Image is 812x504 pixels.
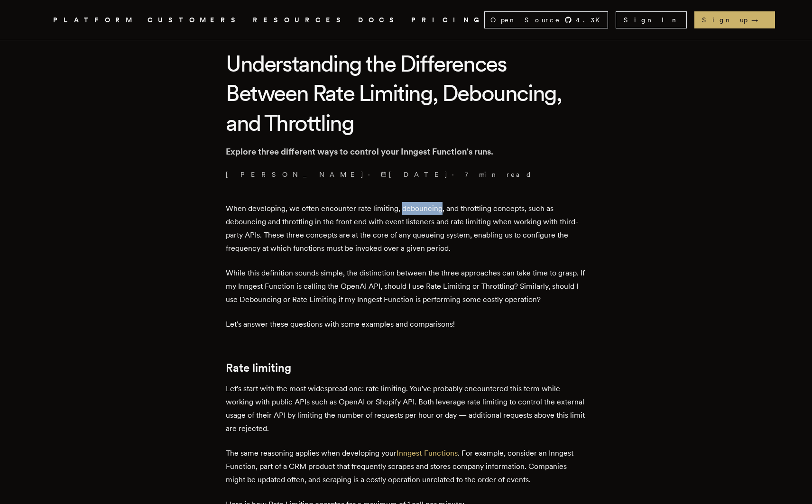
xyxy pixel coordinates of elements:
[576,15,606,25] span: 4.3 K
[490,15,561,25] span: Open Source
[694,11,775,28] a: Sign up
[226,145,586,158] p: Explore three different ways to control your Inngest Function's runs.
[226,382,586,435] p: Let's start with the most widespread one: rate limiting. You've probably encountered this term wh...
[53,14,136,26] button: PLATFORM
[226,170,586,179] p: · ·
[226,49,586,137] h1: Understanding the Differences Between Rate Limiting, Debouncing, and Throttling
[226,266,586,306] p: While this definition sounds simple, the distinction between the three approaches can take time t...
[226,202,586,255] p: When developing, we often encounter rate limiting, debouncing, and throttling concepts, such as d...
[616,11,687,28] a: Sign In
[465,170,532,179] span: 7 min read
[381,170,448,179] span: [DATE]
[253,14,347,26] button: RESOURCES
[751,15,767,25] span: →
[411,14,484,26] a: PRICING
[226,318,586,331] p: Let's answer these questions with some examples and comparisons!
[397,449,458,458] a: Inngest Functions
[358,14,400,26] a: DOCS
[226,447,586,486] p: The same reasoning applies when developing your . For example, consider an Inngest Function, part...
[226,170,364,179] a: [PERSON_NAME]
[226,361,586,375] h2: Rate limiting
[148,14,241,26] a: CUSTOMERS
